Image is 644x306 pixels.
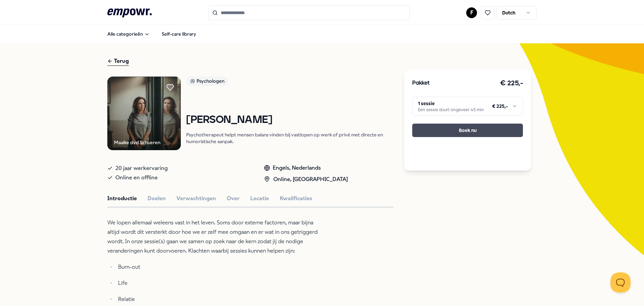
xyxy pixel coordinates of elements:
p: We lopen allemaal weleens vast in het leven. Soms door externe factoren, maar bijna altijd wordt ... [107,218,325,256]
h1: [PERSON_NAME] [186,114,393,126]
div: Maaike dvd Schueren [114,139,160,146]
h3: Pakket [412,79,430,88]
p: Burn-out [118,262,325,272]
div: Psychologen [186,77,228,86]
div: Online, [GEOGRAPHIC_DATA] [264,175,348,184]
p: Life [118,278,325,288]
button: Introductie [107,194,137,203]
p: Psychotherapeut helpt mensen balans vinden bij vastlopen op werk of privé met directe en humorist... [186,131,393,145]
button: Doelen [148,194,166,203]
button: F [466,7,477,18]
img: Product Image [107,77,181,150]
a: Psychologen [186,77,393,88]
a: Self-care library [156,27,202,41]
button: Boek nu [412,124,523,137]
button: Kwalificaties [280,194,312,203]
span: Online en offline [115,173,158,182]
button: Locatie [250,194,269,203]
button: Verwachtingen [176,194,216,203]
nav: Main [102,27,202,41]
p: Relatie [118,295,325,304]
div: Engels, Nederlands [264,164,348,172]
button: Alle categorieën [102,27,155,41]
span: 20 jaar werkervaring [115,164,168,173]
div: Terug [107,57,129,66]
h3: € 225,- [500,78,523,89]
button: Over [227,194,239,203]
iframe: Help Scout Beacon - Open [610,272,631,293]
input: Search for products, categories or subcategories [208,5,410,20]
